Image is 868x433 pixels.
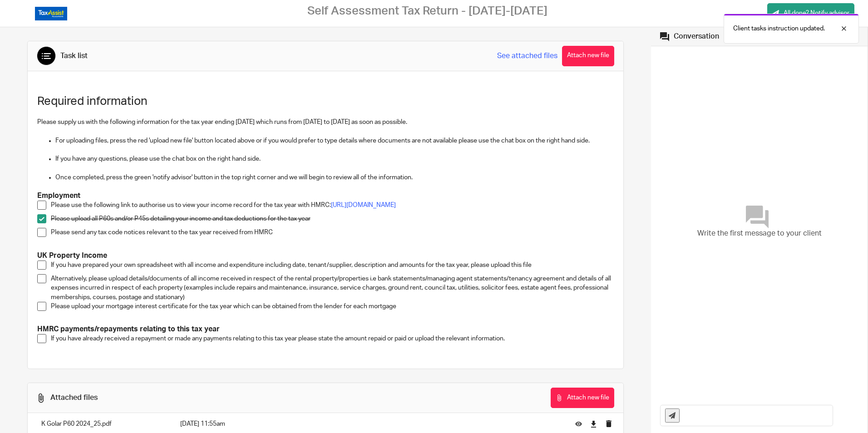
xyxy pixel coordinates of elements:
[50,393,98,403] div: Attached files
[51,261,614,270] p: If you have prepared your own spreadsheet with all income and expenditure including date, tenant/...
[37,252,107,259] strong: UK Property Income
[331,202,396,208] a: [URL][DOMAIN_NAME]
[51,274,614,302] p: Alternatively, please upload details/documents of all income received in respect of the rental pr...
[37,94,614,108] h1: Required information
[51,334,614,343] p: If you have already received a repayment or made any payments relating to this tax year please st...
[551,388,614,408] button: Attach new file
[767,3,854,24] a: All done? Notify advisor
[60,51,88,61] div: Task list
[697,228,822,239] span: Write the first message to your client
[51,302,614,311] p: Please upload your mortgage interest certificate for the tax year which can be obtained from the ...
[37,325,220,333] strong: HMRC payments/repayments relating to this tax year
[37,118,614,127] p: Please supply us with the following information for the tax year ending [DATE] which runs from [D...
[51,214,614,223] p: Please upload all P60s and/or P45s detailing your income and tax deductions for the tax year
[41,419,162,428] p: K Golar P60 2024_25.pdf
[55,173,614,182] p: Once completed, press the green 'notify advisor' button in the top right corner and we will begin...
[590,419,597,428] a: Download
[55,136,614,145] p: For uploading files, press the red 'upload new file' button located above or if you would prefer ...
[35,7,67,20] img: Logo_TaxAssistAccountants_FullColour_RGB.png
[51,228,614,237] p: Please send any tax code notices relevant to the tax year received from HMRC
[51,201,614,210] p: Please use the following link to authorise us to view your income record for the tax year with HMRC:
[55,154,614,163] p: If you have any questions, please use the chat box on the right hand side.
[733,24,825,33] p: Client tasks instruction updated.
[180,419,562,428] p: [DATE] 11:55am
[562,46,614,66] button: Attach new file
[37,192,80,199] strong: Employment
[307,4,547,18] h2: Self Assessment Tax Return - [DATE]-[DATE]
[497,51,557,61] a: See attached files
